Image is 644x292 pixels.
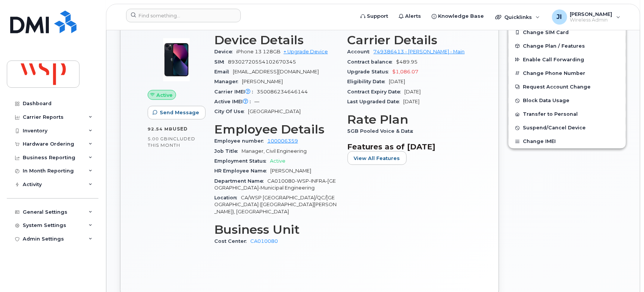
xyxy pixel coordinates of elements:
span: Department Name [214,178,267,184]
span: Change Plan / Features [523,43,585,49]
a: 749386413 - [PERSON_NAME] - Main [374,49,465,54]
span: 350086234646144 [257,89,308,95]
a: + Upgrade Device [284,49,328,54]
button: Send Message [148,106,206,120]
span: Manager [214,79,242,84]
div: Jeremy Ifrah [547,9,626,25]
span: Active [270,158,285,164]
a: Knowledge Base [426,9,489,24]
span: Account [348,49,374,54]
span: — [254,99,259,104]
input: Find something... [126,9,241,22]
button: Change Plan / Features [508,39,626,53]
span: [PERSON_NAME] [270,168,311,174]
span: Send Message [160,109,199,116]
span: 5.00 GB [148,136,168,141]
span: Knowledge Base [438,12,484,20]
span: [GEOGRAPHIC_DATA] [248,109,301,114]
span: Alerts [405,12,421,20]
span: Upgrade Status [348,69,393,75]
span: CA010080-WSP-INFRA-[GEOGRAPHIC_DATA]-Municipal Engineering [214,178,336,191]
span: Employee number [214,138,267,144]
span: Active [156,92,173,99]
span: $489.95 [396,59,418,65]
span: [DATE] [405,89,421,95]
h3: Device Details [214,33,338,47]
button: Request Account Change [508,80,626,94]
button: Suspend/Cancel Device [508,121,626,135]
span: [PERSON_NAME] [242,79,283,84]
span: City Of Use [214,109,248,114]
span: 89302720554102670345 [228,59,296,65]
span: JI [557,12,562,22]
span: Device [214,49,236,54]
span: CA/WSP [GEOGRAPHIC_DATA]/QC/[GEOGRAPHIC_DATA] ([GEOGRAPHIC_DATA][PERSON_NAME]), [GEOGRAPHIC_DATA] [214,195,337,214]
span: [DATE] [389,79,405,84]
button: Enable Call Forwarding [508,53,626,67]
span: Employment Status [214,158,270,164]
img: image20231002-3703462-1ig824h.jpeg [154,37,199,82]
button: View All Features [348,151,407,165]
span: included this month [148,136,195,148]
span: Eligibility Date [348,79,389,84]
h3: Business Unit [214,223,338,236]
span: $1,086.07 [393,69,419,75]
span: Support [367,12,388,20]
h3: Rate Plan [348,113,472,126]
button: Change Phone Number [508,67,626,80]
span: SIM [214,59,228,65]
span: 92.54 MB [148,126,173,132]
div: Quicklinks [490,9,545,25]
span: Carrier IMEI [214,89,257,95]
span: Quicklinks [504,14,532,20]
a: Alerts [393,9,426,24]
span: Job Title [214,148,242,154]
a: CA010080 [250,238,278,244]
span: Wireless Admin [570,17,613,23]
a: Support [355,9,393,24]
button: Block Data Usage [508,94,626,107]
span: used [173,126,188,132]
span: Suspend/Cancel Device [523,125,586,131]
span: [PERSON_NAME] [570,11,613,17]
button: Transfer to Personal [508,107,626,121]
span: Location [214,195,241,200]
h3: Employee Details [214,123,338,136]
span: Email [214,69,233,75]
h3: Features as of [DATE] [348,142,472,151]
button: Change SIM Card [508,26,626,39]
span: Enable Call Forwarding [523,57,584,62]
span: 5GB Pooled Voice & Data [348,128,417,134]
span: [DATE] [404,99,420,104]
span: Active IMEI [214,99,254,104]
span: Cost Center [214,238,250,244]
span: iPhone 13 128GB [236,49,281,54]
span: Last Upgraded Date [348,99,404,104]
span: Contract Expiry Date [348,89,405,95]
span: [EMAIL_ADDRESS][DOMAIN_NAME] [233,69,319,75]
span: HR Employee Name [214,168,270,174]
a: 100006359 [267,138,298,144]
span: View All Features [354,155,400,162]
span: Contract balance [348,59,396,65]
span: Manager, Civil Engineering [242,148,307,154]
button: Change IMEI [508,135,626,148]
h3: Carrier Details [348,33,472,47]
